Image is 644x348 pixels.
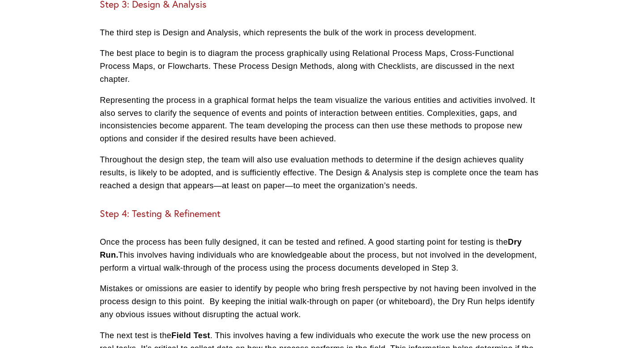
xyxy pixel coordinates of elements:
[100,26,544,39] p: The third step is Design and Analysis, which represents the bulk of the work in process development.
[100,153,544,192] p: Throughout the design step, the team will also use evaluation methods to determine if the design ...
[100,47,544,85] p: The best place to begin is to diagram the process graphically using Relational Process Maps, Cros...
[100,236,544,274] p: Once the process has been fully designed, it can be tested and refined. A good starting point for...
[100,282,544,321] p: Mistakes or omissions are easier to identify by people who bring fresh perspective by not having ...
[100,208,544,220] h3: Step 4: Testing & Refinement
[100,238,524,259] strong: Dry Run.
[100,94,544,145] p: Representing the process in a graphical format helps the team visualize the various entities and ...
[171,331,210,340] strong: Field Test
